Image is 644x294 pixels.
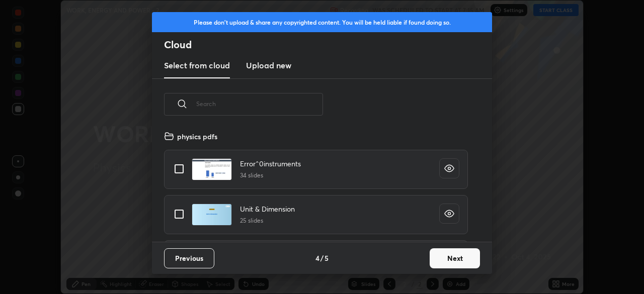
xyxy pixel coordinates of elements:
img: 16759059859R0474.pdf [192,158,232,180]
input: Search [196,82,323,125]
h4: physics pdfs [177,131,217,142]
div: Please don't upload & share any copyrighted content. You will be held liable if found doing so. [152,12,492,32]
h4: 5 [325,253,329,263]
h4: 4 [315,253,319,263]
h2: Cloud [164,38,492,51]
h3: Select from cloud [164,59,230,71]
h4: Unit & Dimension [240,204,295,214]
h3: Upload new [246,59,291,71]
h4: Error^0instruments [240,158,301,169]
button: Previous [164,248,214,268]
h5: 34 slides [240,171,301,180]
h4: / [320,253,324,263]
h5: 25 slides [240,216,295,225]
img: 1678488583SP55YA.pdf [192,204,232,226]
button: Next [430,248,480,268]
div: grid [152,127,480,242]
